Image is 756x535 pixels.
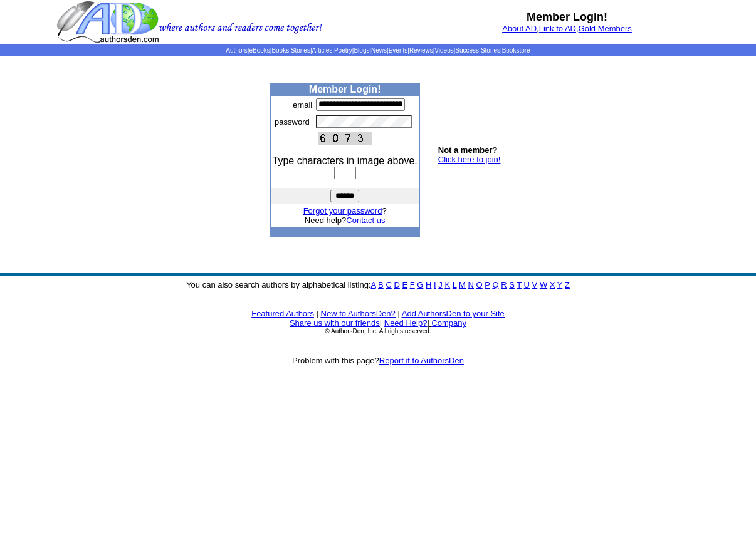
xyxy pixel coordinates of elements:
a: Reviews [409,47,433,54]
a: U [524,280,530,289]
font: You can also search authors by alphabetical listing: [186,280,570,289]
font: password [275,117,310,127]
font: , , [502,24,632,33]
a: G [417,280,423,289]
a: eBooks [249,47,270,54]
a: D [394,280,399,289]
a: Y [557,280,562,289]
a: Z [565,280,570,289]
font: | [317,309,318,318]
a: News [371,47,387,54]
font: email [293,100,312,110]
a: X [550,280,555,289]
a: T [517,280,522,289]
a: Videos [434,47,453,54]
font: Problem with this page? [292,356,464,365]
a: Blogs [354,47,369,54]
a: Featured Authors [251,309,314,318]
a: M [459,280,466,289]
a: Link to AD [539,24,576,33]
font: | [397,309,399,318]
a: About AD [502,24,537,33]
img: This Is CAPTCHA Image [318,132,372,145]
a: New to AuthorsDen? [321,309,396,318]
a: Gold Members [579,24,632,33]
a: J [438,280,443,289]
a: A [371,280,376,289]
a: V [532,280,538,289]
a: K [444,280,450,289]
span: | | | | | | | | | | | | [226,47,530,54]
font: | [427,318,466,328]
a: H [426,280,431,289]
a: Report it to AuthorsDen [379,356,464,365]
font: Type characters in image above. [273,155,417,166]
a: Add AuthorsDen to your Site [402,309,505,318]
a: S [509,280,515,289]
a: Click here to join! [438,155,501,164]
a: N [468,280,474,289]
font: | [380,318,382,328]
a: Bookstore [502,47,530,54]
a: R [501,280,507,289]
a: E [402,280,407,289]
a: Forgot your password [303,206,382,216]
a: Events [389,47,408,54]
a: Articles [312,47,333,54]
a: I [434,280,436,289]
a: Share us with our friends [290,318,380,328]
a: Books [271,47,289,54]
font: Need help? [305,216,386,225]
a: Need Help? [384,318,428,328]
a: Success Stories [455,47,500,54]
a: Q [492,280,498,289]
a: P [485,280,490,289]
a: B [378,280,384,289]
b: Member Login! [309,84,381,95]
a: O [476,280,483,289]
b: Member Login! [527,11,607,23]
a: Poetry [334,47,352,54]
a: Authors [226,47,247,54]
a: Contact us [346,216,385,225]
a: L [453,280,457,289]
a: F [410,280,415,289]
a: W [540,280,547,289]
font: ? [303,206,387,216]
font: © AuthorsDen, Inc. All rights reserved. [325,328,431,335]
a: Stories [291,47,310,54]
a: Company [431,318,466,328]
a: C [386,280,391,289]
b: Not a member? [438,145,498,155]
